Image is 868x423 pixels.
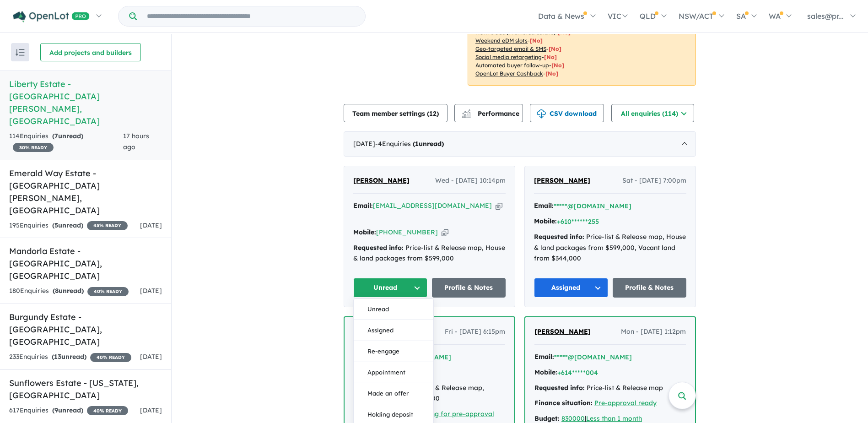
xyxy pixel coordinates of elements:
span: 1 [415,140,419,148]
button: Team member settings (12) [344,104,447,122]
span: 45 % READY [87,221,128,230]
button: Performance [454,104,523,122]
u: Social media retargeting [475,54,542,60]
strong: Budget: [534,414,560,423]
h5: Burgundy Estate - [GEOGRAPHIC_DATA] , [GEOGRAPHIC_DATA] [9,311,162,348]
input: Try estate name, suburb, builder or developer [139,6,363,26]
img: Openlot PRO Logo White [13,11,90,22]
a: [PHONE_NUMBER] [376,228,438,236]
span: 9 [54,406,58,414]
div: 233 Enquir ies [9,352,131,363]
span: [PERSON_NAME] [534,327,591,336]
span: 13 [54,352,61,361]
span: [No] [558,29,571,36]
span: [PERSON_NAME] [534,176,590,184]
span: Wed - [DATE] 10:14pm [435,175,506,186]
div: Price-list & Release map, House & land packages from $599,000 [353,243,506,265]
span: 30 % READY [13,143,54,152]
span: [DATE] [140,406,162,414]
strong: Mobile: [353,228,376,236]
h5: Emerald Way Estate - [GEOGRAPHIC_DATA][PERSON_NAME] , [GEOGRAPHIC_DATA] [9,167,162,217]
span: [No] [551,62,564,69]
button: Copy [496,201,502,211]
strong: ( unread) [52,221,83,229]
button: Unread [353,278,427,298]
span: [No] [545,70,558,77]
strong: Email: [534,352,554,361]
span: [PERSON_NAME] [353,176,410,184]
span: [No] [530,37,543,44]
span: Sat - [DATE] 7:00pm [622,175,686,186]
button: CSV download [530,104,604,122]
button: Add projects and builders [40,43,141,61]
img: download icon [537,109,546,119]
button: Assigned [354,320,433,341]
span: [DATE] [140,352,162,361]
button: Appointment [354,362,433,383]
a: Less than 1 month [586,414,642,423]
span: [DATE] [140,287,162,295]
strong: ( unread) [53,287,84,295]
a: Profile & Notes [613,278,687,298]
div: 617 Enquir ies [9,405,128,416]
img: bar-chart.svg [462,112,471,118]
span: Fri - [DATE] 6:15pm [445,326,505,337]
u: Weekend eDM slots [475,37,528,44]
strong: ( unread) [52,352,86,361]
span: 40 % READY [90,353,131,362]
span: 12 [429,109,437,118]
h5: Sunflowers Estate - [US_STATE] , [GEOGRAPHIC_DATA] [9,377,162,401]
strong: Mobile: [534,217,557,225]
span: [No] [549,45,561,52]
img: line-chart.svg [462,109,470,114]
span: 5 [54,221,58,229]
img: sort.svg [16,49,25,56]
strong: Finance situation: [534,399,593,407]
a: [EMAIL_ADDRESS][DOMAIN_NAME] [373,201,492,210]
a: [PERSON_NAME] [534,175,590,186]
a: Profile & Notes [432,278,506,298]
span: 7 [54,132,58,140]
strong: ( unread) [413,140,444,148]
div: 195 Enquir ies [9,220,128,231]
span: 40 % READY [87,406,128,415]
button: All enquiries (114) [611,104,694,122]
a: Looking for pre-approval [414,410,494,418]
span: Mon - [DATE] 1:12pm [621,326,686,337]
strong: Email: [353,201,373,210]
strong: ( unread) [52,406,83,414]
u: OpenLot Buyer Cashback [475,70,543,77]
span: 8 [55,287,59,295]
a: [PERSON_NAME] [534,326,591,337]
h5: Liberty Estate - [GEOGRAPHIC_DATA][PERSON_NAME] , [GEOGRAPHIC_DATA] [9,78,162,127]
h5: Mandorla Estate - [GEOGRAPHIC_DATA] , [GEOGRAPHIC_DATA] [9,245,162,282]
button: Copy [442,228,448,237]
span: Performance [463,109,519,118]
button: Assigned [534,278,608,298]
div: 114 Enquir ies [9,131,123,153]
span: [DATE] [140,221,162,229]
strong: Requested info: [353,244,404,252]
a: 830000 [561,414,585,423]
span: 17 hours ago [123,132,149,151]
span: - 4 Enquir ies [375,140,444,148]
button: Unread [354,299,433,320]
div: Price-list & Release map, House & land packages from $599,000, Vacant land from $344,000 [534,232,686,264]
span: sales@pr... [807,11,844,21]
strong: Email: [534,201,554,210]
a: [PERSON_NAME] [353,175,410,186]
div: Price-list & Release map [534,383,686,394]
u: Automated buyer follow-up [475,62,549,69]
button: Made an offer [354,383,433,404]
div: 180 Enquir ies [9,286,129,297]
u: Native ads (Promoted estate) [475,29,555,36]
span: [No] [544,54,557,60]
span: 40 % READY [87,287,129,296]
a: Pre-approval ready [594,399,657,407]
u: Geo-targeted email & SMS [475,45,546,52]
strong: Requested info: [534,384,585,392]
